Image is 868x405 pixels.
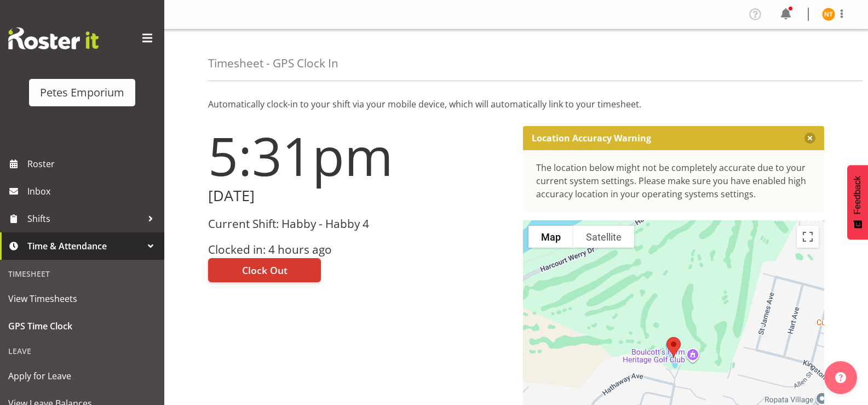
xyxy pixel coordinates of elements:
[27,210,142,227] span: Shifts
[27,238,142,254] span: Time & Attendance
[3,263,162,285] div: Timesheet
[208,218,510,230] h3: Current Shift: Habby - Habby 4
[208,243,510,256] h3: Clocked in: 4 hours ago
[822,8,835,21] img: nicole-thomson8388.jpg
[8,290,156,307] span: View Timesheets
[797,226,819,248] button: Toggle fullscreen view
[208,98,824,111] p: Automatically clock-in to your shift via your mobile device, which will automatically link to you...
[573,226,634,248] button: Show satellite imagery
[3,362,162,390] a: Apply for Leave
[3,340,162,362] div: Leave
[532,133,651,144] p: Location Accuracy Warning
[528,226,573,248] button: Show street map
[208,57,338,70] h4: Timesheet - GPS Clock In
[3,285,162,312] a: View Timesheets
[3,312,162,340] a: GPS Time Clock
[8,318,156,334] span: GPS Time Clock
[208,126,510,185] h1: 5:31pm
[208,258,321,282] button: Clock Out
[853,176,863,214] span: Feedback
[208,187,510,204] h2: [DATE]
[40,84,124,101] div: Petes Emporium
[536,161,812,201] div: The location below might not be completely accurate due to your current system settings. Please m...
[27,183,159,199] span: Inbox
[8,368,156,384] span: Apply for Leave
[27,156,159,172] span: Roster
[242,263,288,277] span: Clock Out
[804,133,815,144] button: Close message
[847,165,868,239] button: Feedback - Show survey
[835,372,846,383] img: help-xxl-2.png
[8,27,99,49] img: Rosterit website logo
